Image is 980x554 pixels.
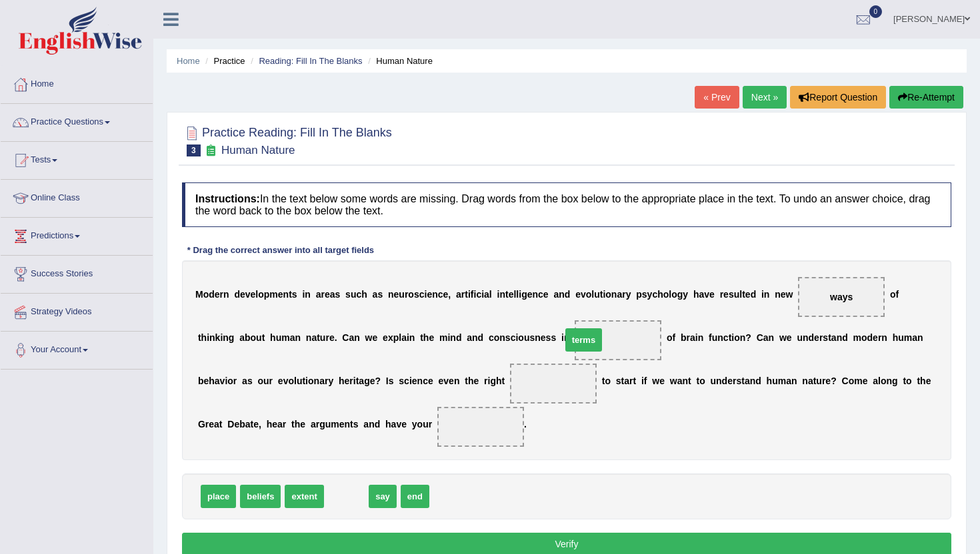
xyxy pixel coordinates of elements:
[581,289,586,300] b: v
[227,376,233,386] b: o
[1,218,153,251] a: Predictions
[223,332,229,343] b: n
[723,289,729,300] b: e
[399,332,401,343] b: l
[345,289,351,300] b: s
[356,289,361,300] b: c
[535,332,541,343] b: n
[488,376,491,386] b: i
[917,332,923,343] b: n
[349,332,354,343] b: a
[761,289,764,300] b: i
[729,332,732,343] b: t
[209,289,215,300] b: d
[247,376,253,386] b: s
[468,289,471,300] b: i
[489,332,494,343] b: c
[473,289,476,300] b: i
[429,332,434,343] b: e
[602,376,605,386] b: t
[359,376,364,386] b: a
[731,332,734,343] b: i
[647,289,653,300] b: y
[681,332,687,343] b: b
[251,332,257,343] b: o
[524,332,530,343] b: u
[673,332,676,343] b: f
[867,332,873,343] b: d
[472,332,478,343] b: n
[278,376,283,386] b: e
[361,289,367,300] b: h
[201,332,207,343] b: h
[698,332,704,343] b: n
[519,289,521,300] b: i
[311,332,317,343] b: a
[407,332,409,343] b: i
[401,332,407,343] b: a
[290,332,295,343] b: a
[786,289,793,300] b: w
[809,332,815,343] b: d
[677,289,683,300] b: g
[468,376,474,386] b: h
[438,289,443,300] b: c
[454,376,460,386] b: n
[603,289,605,300] b: i
[339,376,345,386] b: h
[797,332,803,343] b: u
[790,86,886,109] button: Report Question
[325,376,328,386] b: r
[447,332,450,343] b: i
[830,292,853,302] span: ways
[499,289,505,300] b: n
[869,5,883,18] span: 0
[575,289,581,300] b: e
[518,332,524,343] b: o
[182,244,379,256] div: * Drag the correct answer into all target fields
[276,332,282,343] b: u
[263,376,269,386] b: u
[428,376,433,386] b: e
[305,376,308,386] b: i
[551,332,556,343] b: s
[543,289,549,300] b: e
[182,182,951,227] h4: In the text below some words are missing. Drag words from the box below to the appropriate place ...
[283,289,289,300] b: n
[538,289,543,300] b: c
[617,289,622,300] b: a
[626,289,631,300] b: y
[505,289,509,300] b: t
[364,376,370,386] b: g
[745,289,751,300] b: e
[297,376,303,386] b: u
[270,332,276,343] b: h
[449,376,454,386] b: e
[1,180,153,213] a: Online Class
[896,289,899,300] b: f
[1,66,153,99] a: Home
[878,332,881,343] b: r
[842,332,848,343] b: d
[769,332,775,343] b: n
[342,332,349,343] b: C
[375,376,381,386] b: ?
[417,376,423,386] b: n
[532,289,538,300] b: n
[591,289,594,300] b: l
[330,289,335,300] b: a
[734,332,740,343] b: o
[611,289,617,300] b: n
[510,364,597,404] span: Drop target
[283,376,289,386] b: v
[262,332,265,343] b: t
[308,376,314,386] b: o
[565,328,602,352] span: terms
[448,289,451,300] b: ,
[223,289,229,300] b: n
[723,332,729,343] b: c
[586,289,592,300] b: o
[215,376,220,386] b: a
[622,289,625,300] b: r
[404,376,409,386] b: c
